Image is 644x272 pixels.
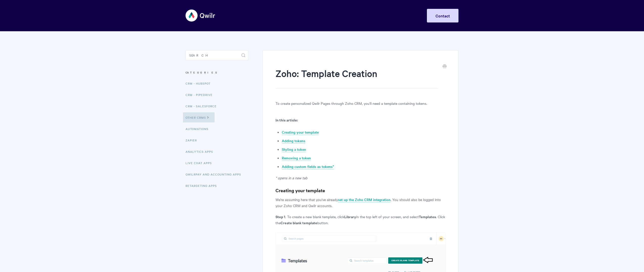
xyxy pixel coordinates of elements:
[275,196,446,209] p: We're assuming here that you've already . You should also be logged into your Zoho CRM and Qwilr ...
[186,158,216,168] a: Live Chat Apps
[427,9,458,22] a: Contact
[282,138,305,144] a: Adding tokens
[186,78,214,88] a: CRM - HubSpot
[186,90,216,100] a: CRM - Pipedrive
[186,101,220,111] a: CRM - Salesforce
[419,214,436,219] strong: Templates
[186,124,212,134] a: Automations
[186,181,221,191] a: Retargeting Apps
[186,135,201,145] a: Zapier
[282,147,306,152] a: Styling a token
[186,169,245,179] a: QwilrPay and Accounting Apps
[282,155,311,161] a: Removing a token
[282,130,319,135] a: Creating your template
[275,214,446,226] p: . To create a new blank template, click in the top left of your screen, and select . Click the bu...
[275,175,307,180] em: * opens in a new tab
[281,220,317,225] strong: Create blank template
[338,197,390,203] a: set up the Zoho CRM integration
[275,67,438,89] h1: Zoho: Template Creation
[443,64,447,69] a: Print this Article
[186,6,216,25] img: Qwilr Help Center
[275,117,298,122] b: In this article:
[186,146,217,157] a: Analytics Apps
[282,164,334,169] a: Adding custom fields as tokens*
[183,112,215,122] a: Other CRMs
[275,214,285,219] strong: Step 1
[186,50,248,60] input: Search
[344,214,356,219] strong: Library
[275,187,446,194] h3: Creating your template
[186,68,248,77] h3: Categories
[275,100,446,106] p: To create personalized Qwilr Pages through Zoho CRM, you'll need a template containing tokens.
